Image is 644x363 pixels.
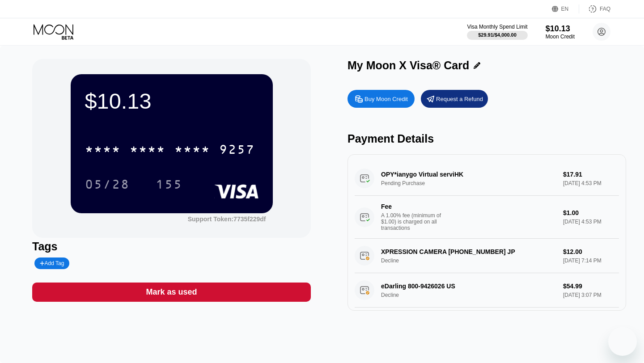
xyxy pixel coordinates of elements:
div: Add Tag [40,260,64,266]
div: $10.13 [546,24,575,34]
div: Visa Monthly Spend Limit$29.91/$4,000.00 [467,24,527,40]
div: Request a Refund [421,90,488,108]
div: EN [552,4,579,13]
div: Fee [381,203,444,210]
div: Visa Monthly Spend Limit [467,24,527,30]
div: Mark as used [32,283,311,302]
div: Tags [32,240,311,253]
div: FeeA 1.00% fee (minimum of $1.00) is charged on all transactions$1.00[DATE] 4:53 PM [355,196,619,239]
div: A 1.00% fee (minimum of $1.00) is charged on all transactions [381,212,448,231]
div: Buy Moon Credit [347,90,415,108]
div: $1.00 [563,209,619,216]
div: Add Tag [34,257,69,269]
div: 05/28 [78,173,136,195]
div: Support Token: 7735f229df [188,215,266,223]
div: $29.91 / $4,000.00 [478,32,517,38]
div: Support Token:7735f229df [188,215,266,223]
div: 9257 [219,144,255,158]
div: $10.13Moon Credit [546,24,575,40]
div: My Moon X Visa® Card [347,59,469,72]
div: EN [561,6,569,12]
div: Mark as used [146,287,197,297]
div: Payment Details [347,132,626,145]
div: FAQ [579,4,610,13]
div: FAQ [600,6,610,12]
div: 155 [156,178,182,193]
div: Buy Moon Credit [364,95,408,103]
div: 05/28 [85,178,130,193]
div: 155 [149,173,189,195]
div: [DATE] 4:53 PM [563,219,619,225]
iframe: Button to launch messaging window [608,327,637,356]
div: $10.13 [85,89,258,114]
div: Moon Credit [546,34,575,40]
div: Request a Refund [436,95,483,103]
